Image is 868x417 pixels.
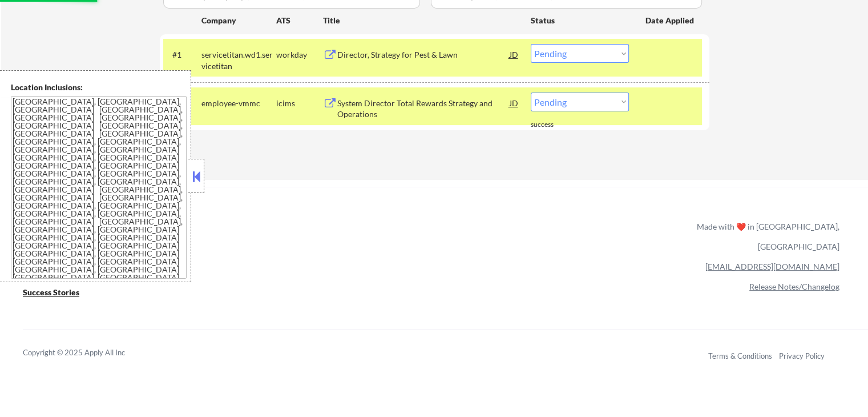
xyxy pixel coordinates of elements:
[11,82,187,93] div: Location Inclusions:
[276,15,323,26] div: ATS
[508,44,520,65] div: JD
[23,347,154,359] div: Copyright © 2025 Apply All Inc
[276,49,323,61] div: workday
[323,15,520,26] div: Title
[23,286,95,300] a: Success Stories
[201,98,276,109] div: employee-vmmc
[531,120,576,130] div: success
[337,49,510,61] div: Director, Strategy for Pest & Lawn
[531,10,629,30] div: Status
[201,49,276,71] div: servicetitan.wd1.servicetitan
[645,15,696,26] div: Date Applied
[23,287,79,297] u: Success Stories
[705,262,839,271] a: [EMAIL_ADDRESS][DOMAIN_NAME]
[508,93,520,113] div: JD
[749,282,839,291] a: Release Notes/Changelog
[201,15,276,26] div: Company
[276,98,323,109] div: icims
[337,98,510,120] div: System Director Total Rewards Strategy and Operations
[779,351,825,360] a: Privacy Policy
[23,232,458,244] a: Refer & earn free applications 👯‍♀️
[172,49,192,61] div: #1
[708,351,772,360] a: Terms & Conditions
[692,216,839,256] div: Made with ❤️ in [GEOGRAPHIC_DATA], [GEOGRAPHIC_DATA]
